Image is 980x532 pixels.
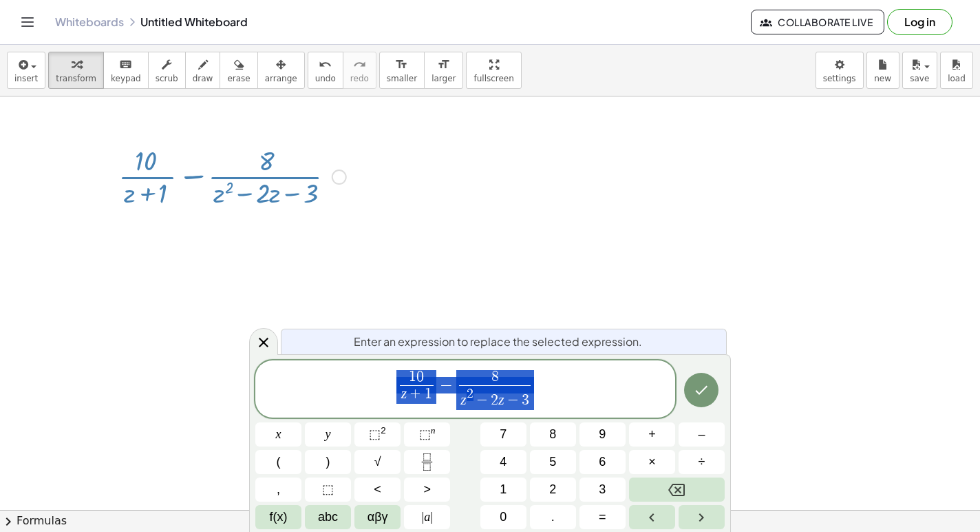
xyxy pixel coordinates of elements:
[679,422,725,447] button: Minus
[549,480,556,499] span: 2
[305,450,351,474] button: )
[17,11,39,33] button: Toggle navigation
[423,480,431,499] span: >
[319,57,332,73] i: undo
[430,510,433,524] span: |
[551,508,555,526] span: .
[530,450,576,474] button: 5
[500,453,507,471] span: 4
[326,453,330,471] span: )
[185,52,221,89] button: draw
[579,505,626,529] button: Equals
[404,505,450,529] button: Absolute value
[350,74,369,83] span: redo
[369,427,381,441] span: ⬚
[498,391,504,408] var: z
[432,74,456,83] span: larger
[579,478,626,502] button: 3
[326,425,331,444] span: y
[103,52,149,89] button: keyboardkeypad
[599,480,606,499] span: 3
[255,450,301,474] button: (
[431,425,436,436] sup: n
[407,387,425,402] span: +
[374,453,381,471] span: √
[902,52,937,89] button: save
[522,393,529,408] span: 3
[473,393,491,409] span: −
[648,453,656,471] span: ×
[276,425,281,444] span: x
[255,422,301,447] button: x
[56,74,96,83] span: transform
[404,422,450,447] button: Superscript
[530,422,576,447] button: 8
[322,480,334,499] span: ⬚
[255,505,301,529] button: Functions
[404,450,450,474] button: Fraction
[374,480,381,499] span: <
[751,10,884,34] button: Collaborate Live
[422,508,433,526] span: a
[629,505,675,529] button: Left arrow
[353,57,366,73] i: redo
[367,508,388,526] span: αβγ
[111,74,141,83] span: keypad
[404,478,450,502] button: Greater than
[549,453,556,471] span: 5
[148,52,186,89] button: scrub
[425,387,432,402] span: 1
[579,450,626,474] button: 6
[530,478,576,502] button: 2
[460,391,466,408] var: z
[473,74,513,83] span: fullscreen
[422,510,425,524] span: |
[209,212,231,234] div: Edit math
[318,508,338,526] span: abc
[504,393,522,409] span: −
[354,505,401,529] button: Greek alphabet
[55,15,124,29] a: Whiteboards
[354,450,401,474] button: Square root
[629,422,675,447] button: Plus
[629,450,675,474] button: Times
[395,57,408,73] i: format_size
[343,52,376,89] button: redoredo
[436,377,456,393] span: −
[401,385,407,402] var: z
[48,52,104,89] button: transform
[491,369,499,385] span: 8
[874,74,891,83] span: new
[354,422,401,447] button: Squared
[419,427,431,441] span: ⬚
[500,480,507,499] span: 1
[119,57,132,73] i: keyboard
[257,52,305,89] button: arrange
[308,52,343,89] button: undoundo
[7,52,45,89] button: insert
[866,52,899,89] button: new
[416,369,424,385] span: 0
[220,52,257,89] button: erase
[227,74,250,83] span: erase
[530,505,576,529] button: .
[305,505,351,529] button: Alphabet
[940,52,973,89] button: load
[648,425,656,444] span: +
[379,52,425,89] button: format_sizesmaller
[277,453,281,471] span: (
[480,478,526,502] button: 1
[948,74,966,83] span: load
[599,508,606,526] span: =
[500,508,507,526] span: 0
[305,422,351,447] button: y
[437,57,450,73] i: format_size
[549,425,556,444] span: 8
[354,334,642,350] span: Enter an expression to replace the selected expression.
[480,422,526,447] button: 7
[14,74,38,83] span: insert
[684,373,718,407] button: Done
[387,74,417,83] span: smaller
[466,52,521,89] button: fullscreen
[480,450,526,474] button: 4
